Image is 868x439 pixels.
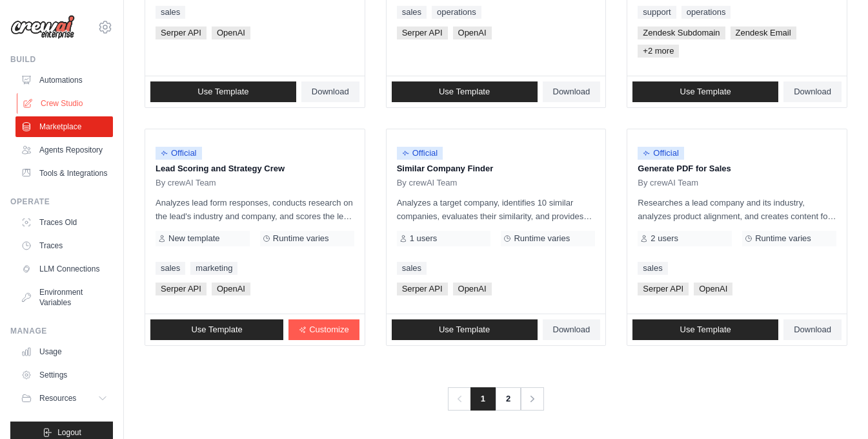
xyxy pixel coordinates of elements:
[397,262,427,275] a: sales
[168,233,219,244] span: New template
[397,6,427,19] a: sales
[392,319,538,340] a: Use Template
[15,341,113,362] a: Usage
[453,27,492,39] span: OpenAI
[15,140,113,160] a: Agents Repository
[638,45,679,58] span: +2 more
[156,196,354,223] p: Analyzes lead form responses, conducts research on the lead's industry and company, and scores th...
[651,233,678,244] span: 2 users
[212,283,250,295] span: OpenAI
[397,147,443,160] span: Official
[638,147,684,160] span: Official
[638,162,836,175] p: Generate PDF for Sales
[543,319,601,340] a: Download
[638,6,676,19] a: support
[288,319,359,340] a: Customize
[638,262,667,275] a: sales
[15,212,113,233] a: Traces Old
[191,325,242,335] span: Use Template
[794,87,831,97] span: Download
[397,27,448,39] span: Serper API
[553,87,590,97] span: Download
[15,282,113,313] a: Environment Variables
[439,325,490,335] span: Use Template
[10,15,75,39] img: Logo
[680,325,731,335] span: Use Template
[15,70,113,91] a: Automations
[694,283,732,295] span: OpenAI
[156,147,202,160] span: Official
[755,233,811,244] span: Runtime varies
[10,197,113,207] div: Operate
[15,116,113,137] a: Marketplace
[197,87,248,97] span: Use Template
[212,27,250,39] span: OpenAI
[397,162,596,175] p: Similar Company Finder
[301,81,359,102] a: Download
[432,6,481,19] a: operations
[273,233,329,244] span: Runtime varies
[680,87,731,97] span: Use Template
[495,387,521,411] a: 2
[397,283,448,295] span: Serper API
[397,196,596,223] p: Analyzes a target company, identifies 10 similar companies, evaluates their similarity, and provi...
[632,319,778,340] a: Use Template
[543,81,601,102] a: Download
[638,27,725,39] span: Zendesk Subdomain
[17,93,114,114] a: Crew Studio
[156,178,216,188] span: By crewAI Team
[731,27,796,39] span: Zendesk Email
[15,388,113,409] button: Resources
[397,178,458,188] span: By crewAI Team
[453,283,492,295] span: OpenAI
[156,162,354,175] p: Lead Scoring and Strategy Crew
[439,87,490,97] span: Use Template
[448,387,544,411] nav: Pagination
[638,178,698,188] span: By crewAI Team
[156,283,207,295] span: Serper API
[638,196,836,223] p: Researches a lead company and its industry, analyzes product alignment, and creates content for a...
[309,325,348,335] span: Customize
[638,283,689,295] span: Serper API
[15,163,113,184] a: Tools & Integrations
[156,27,207,39] span: Serper API
[553,325,590,335] span: Download
[10,326,113,336] div: Manage
[392,81,538,102] a: Use Template
[190,262,237,275] a: marketing
[312,87,349,97] span: Download
[150,81,296,102] a: Use Template
[156,6,185,19] a: sales
[156,262,185,275] a: sales
[794,325,831,335] span: Download
[410,233,438,244] span: 1 users
[150,319,283,340] a: Use Template
[57,427,81,438] span: Logout
[470,387,496,411] span: 1
[39,393,76,403] span: Resources
[15,259,113,279] a: LLM Connections
[783,319,842,340] a: Download
[15,235,113,256] a: Traces
[632,81,778,102] a: Use Template
[10,54,113,65] div: Build
[681,6,731,19] a: operations
[783,81,842,102] a: Download
[514,233,570,244] span: Runtime varies
[15,365,113,385] a: Settings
